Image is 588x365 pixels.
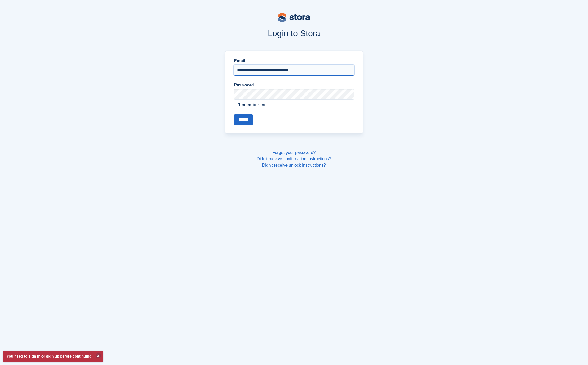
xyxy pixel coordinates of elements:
input: Remember me [234,103,237,106]
label: Password [234,82,354,88]
p: You need to sign in or sign up before continuing. [3,351,103,362]
a: Didn't receive unlock instructions? [262,163,326,167]
label: Remember me [234,102,354,108]
label: Email [234,58,354,64]
img: stora-logo-53a41332b3708ae10de48c4981b4e9114cc0af31d8433b30ea865607fb682f29.svg [278,13,310,22]
h1: Login to Stora [125,29,464,38]
a: Forgot your password? [272,150,316,155]
a: Didn't receive confirmation instructions? [257,157,331,161]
